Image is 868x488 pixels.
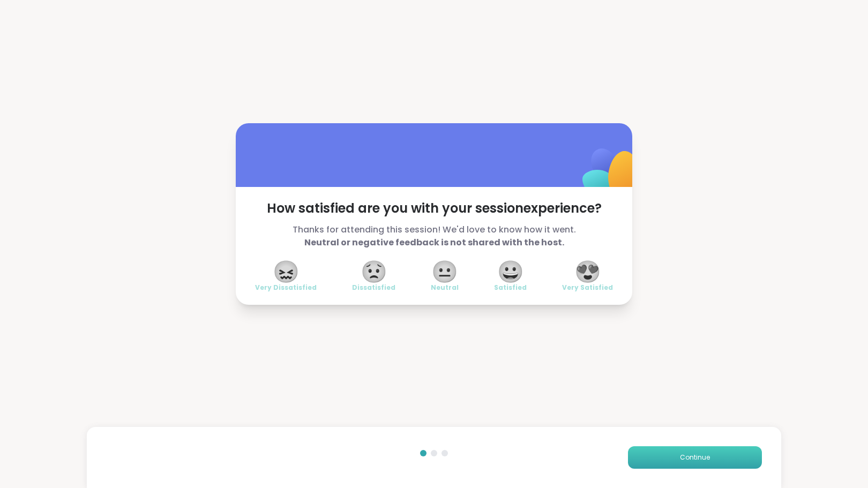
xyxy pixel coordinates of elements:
[497,262,524,281] span: 😀
[680,453,710,462] span: Continue
[255,283,317,292] span: Very Dissatisfied
[494,283,527,292] span: Satisfied
[628,446,762,469] button: Continue
[574,262,601,281] span: 😍
[557,121,664,227] img: ShareWell Logomark
[431,262,458,281] span: 😐
[255,200,613,217] span: How satisfied are you with your session experience?
[255,223,613,249] span: Thanks for attending this session! We'd love to know how it went.
[361,262,387,281] span: 😟
[352,283,395,292] span: Dissatisfied
[431,283,459,292] span: Neutral
[304,236,564,249] b: Neutral or negative feedback is not shared with the host.
[273,262,300,281] span: 😖
[562,283,613,292] span: Very Satisfied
